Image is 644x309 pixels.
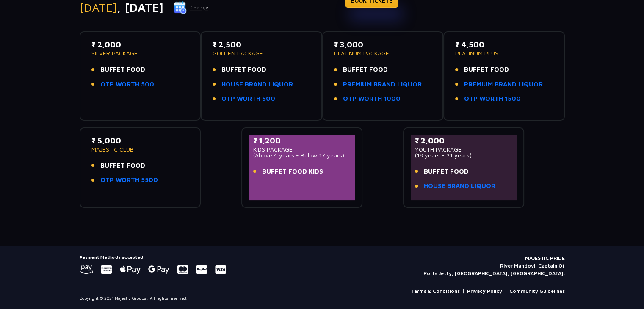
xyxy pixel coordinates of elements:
[100,80,154,89] a: OTP WORTH 500
[411,287,460,295] a: Terms & Conditions
[253,135,351,146] p: ₹ 1,200
[455,50,553,56] p: PLATINUM PLUS
[415,146,513,152] p: YOUTH PACKAGE
[343,80,422,89] a: PREMIUM BRAND LIQUOR
[455,39,553,50] p: ₹ 4,500
[117,0,163,14] span: , [DATE]
[424,181,495,191] a: HOUSE BRAND LIQUOR
[91,146,189,152] p: MAJESTIC CLUB
[423,254,565,277] p: MAJESTIC PRIDE River Mandovi, Captain Of Ports Jetty, [GEOGRAPHIC_DATA], [GEOGRAPHIC_DATA].
[509,287,565,295] a: Community Guidelines
[253,152,351,158] p: (Above 4 years - Below 17 years)
[213,50,310,56] p: GOLDEN PACKAGE
[80,0,117,14] span: [DATE]
[91,135,189,146] p: ₹ 5,000
[221,80,293,89] a: HOUSE BRAND LIQUOR
[100,175,158,185] a: OTP WORTH 5500
[464,80,543,89] a: PREMIUM BRAND LIQUOR
[464,65,509,74] span: BUFFET FOOD
[174,1,209,14] button: Change
[213,39,310,50] p: ₹ 2,500
[80,295,188,301] p: Copyright © 2021 Majestic Groups . All rights reserved.
[253,146,351,152] p: KIDS PACKAGE
[334,50,432,56] p: PLATINUM PACKAGE
[424,167,469,177] span: BUFFET FOOD
[343,94,401,104] a: OTP WORTH 1000
[262,167,323,177] span: BUFFET FOOD KIDS
[334,39,432,50] p: ₹ 3,000
[467,287,502,295] a: Privacy Policy
[415,135,513,146] p: ₹ 2,000
[91,39,189,50] p: ₹ 2,000
[464,94,521,104] a: OTP WORTH 1500
[91,50,189,56] p: SILVER PACKAGE
[100,65,145,74] span: BUFFET FOOD
[415,152,513,158] p: (18 years - 21 years)
[80,254,226,259] h5: Payment Methods accepted
[343,65,388,74] span: BUFFET FOOD
[221,94,275,104] a: OTP WORTH 500
[100,161,145,171] span: BUFFET FOOD
[221,65,266,74] span: BUFFET FOOD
